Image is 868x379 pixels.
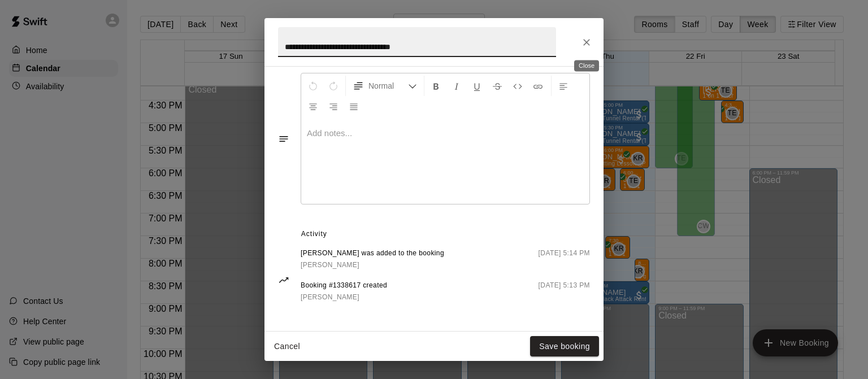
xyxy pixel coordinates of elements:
[554,76,573,96] button: Left Align
[539,280,590,303] span: [DATE] 5:13 PM
[301,261,359,269] span: [PERSON_NAME]
[269,336,305,357] button: Cancel
[530,336,599,357] button: Save booking
[301,293,359,301] span: [PERSON_NAME]
[508,76,527,96] button: Insert Code
[574,60,599,71] div: Close
[488,76,507,96] button: Format Strikethrough
[301,291,387,303] a: [PERSON_NAME]
[324,96,343,116] button: Right Align
[301,225,590,243] span: Activity
[348,76,422,96] button: Formatting Options
[368,80,408,92] span: Normal
[303,96,323,116] button: Center Align
[467,76,487,96] button: Format Underline
[528,76,548,96] button: Insert Link
[576,32,597,53] button: Close
[301,248,444,259] span: [PERSON_NAME] was added to the booking
[447,76,466,96] button: Format Italics
[301,259,444,271] a: [PERSON_NAME]
[301,280,387,291] span: Booking #1338617 created
[539,248,590,271] span: [DATE] 5:14 PM
[278,275,289,286] svg: Activity
[324,76,343,96] button: Redo
[427,76,446,96] button: Format Bold
[303,76,323,96] button: Undo
[344,96,363,116] button: Justify Align
[278,133,289,145] svg: Notes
